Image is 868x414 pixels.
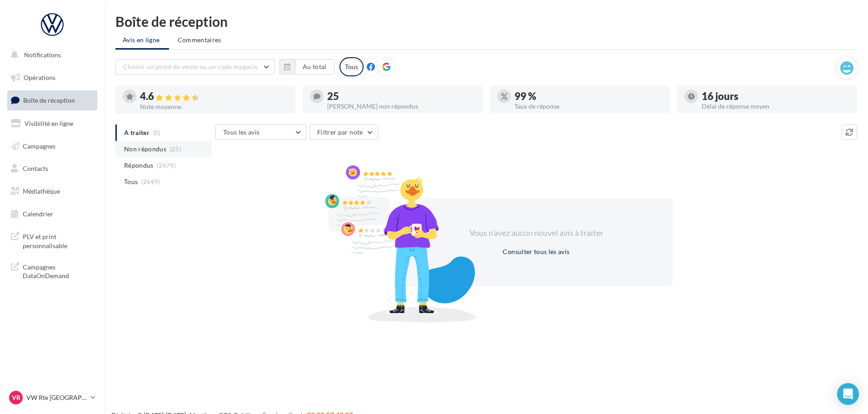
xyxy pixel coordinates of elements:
span: Commentaires [178,35,221,45]
span: Boîte de réception [23,96,75,104]
div: Note moyenne [140,104,288,110]
span: Visibilité en ligne [25,120,73,127]
span: Contacts [23,165,48,172]
button: Au total [295,59,334,75]
span: Calendrier [23,210,53,218]
button: Au total [279,59,334,75]
div: 4.6 [140,91,288,102]
button: Choisir un point de vente ou un code magasin [115,59,274,75]
div: Tous [339,57,364,76]
span: Choisir un point de vente ou un code magasin [123,63,258,70]
span: Tous [124,177,138,186]
span: (2674) [157,162,176,169]
a: Boîte de réception [5,90,99,110]
div: 99 % [514,91,663,101]
div: [PERSON_NAME] non répondus [327,103,475,110]
div: Open Intercom Messenger [837,383,859,405]
a: Campagnes DataOnDemand [5,257,99,284]
p: VW Rte [GEOGRAPHIC_DATA] [26,393,87,402]
div: 16 jours [702,91,850,101]
span: Répondus [124,161,154,170]
a: Médiathèque [5,182,99,201]
span: VR [12,393,20,402]
a: Calendrier [5,205,99,224]
button: Notifications [5,45,95,65]
a: Opérations [5,68,99,87]
div: Délai de réponse moyen [702,103,850,110]
span: Notifications [24,51,61,59]
span: PLV et print personnalisable [23,230,94,250]
div: Vous n'avez aucun nouvel avis à traiter [458,227,614,239]
span: Médiathèque [23,187,60,195]
span: Opérations [24,74,55,81]
a: PLV et print personnalisable [5,227,99,254]
button: Tous les avis [215,125,306,140]
span: (25) [170,145,181,153]
a: VR VW Rte [GEOGRAPHIC_DATA] [7,389,97,406]
a: Visibilité en ligne [5,114,99,133]
span: (2699) [141,178,160,185]
button: Filtrer par note [309,125,378,140]
div: Taux de réponse [514,103,663,110]
div: Boîte de réception [115,15,857,28]
span: Campagnes DataOnDemand [23,261,94,280]
a: Campagnes [5,137,99,156]
span: Non répondus [124,145,166,154]
span: Campagnes [23,142,55,150]
a: Contacts [5,159,99,178]
div: 25 [327,91,475,101]
span: Tous les avis [223,128,260,136]
button: Consulter tous les avis [499,246,573,257]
